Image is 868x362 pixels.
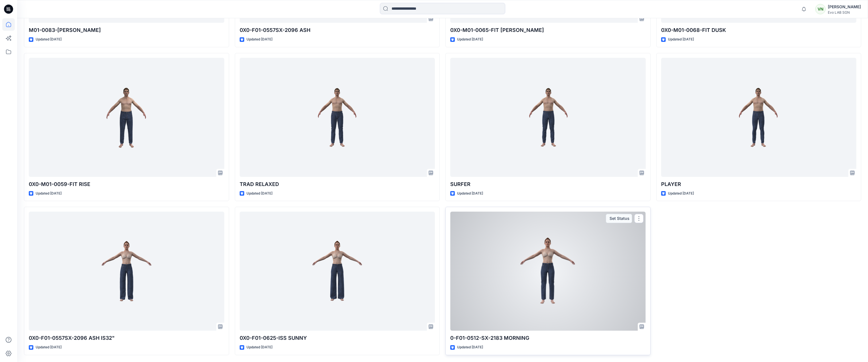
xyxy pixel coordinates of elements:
p: M01-0083-[PERSON_NAME] [29,26,224,34]
p: SURFER [450,180,646,188]
p: Updated [DATE] [457,344,483,350]
a: 0X0-F01-0625-ISS SUNNY [240,212,435,331]
p: 0X0-M01-0059-FIT RISE [29,180,224,188]
a: TRAD RELAXED [240,58,435,177]
p: 0X0-M01-0065-FIT [PERSON_NAME] [450,26,646,34]
p: Updated [DATE] [36,36,62,42]
div: VN [815,4,826,14]
p: Updated [DATE] [246,36,272,42]
div: Evo LAB SGN [828,10,861,15]
a: 0-F01-0512-SX-2183 MORNING [450,212,646,331]
p: Updated [DATE] [668,191,694,197]
p: Updated [DATE] [457,191,483,197]
p: 0X0-F01-0557SX-2096 ASH IS32" [29,334,224,342]
p: 0-F01-0512-SX-2183 MORNING [450,334,646,342]
a: 0X0-M01-0059-FIT RISE [29,58,224,177]
p: PLAYER [661,180,857,188]
a: 0X0-F01-0557SX-2096 ASH IS32" [29,212,224,331]
p: Updated [DATE] [668,36,694,42]
p: 0X0-M01-0068-FIT DUSK [661,26,857,34]
p: Updated [DATE] [457,36,483,42]
p: TRAD RELAXED [240,180,435,188]
a: PLAYER [661,58,857,177]
p: 0X0-F01-0625-ISS SUNNY [240,334,435,342]
p: Updated [DATE] [36,344,62,350]
p: Updated [DATE] [36,191,62,197]
p: Updated [DATE] [246,191,272,197]
p: 0X0-F01-0557SX-2096 ASH [240,26,435,34]
div: [PERSON_NAME] [828,3,861,10]
a: SURFER [450,58,646,177]
p: Updated [DATE] [246,344,272,350]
